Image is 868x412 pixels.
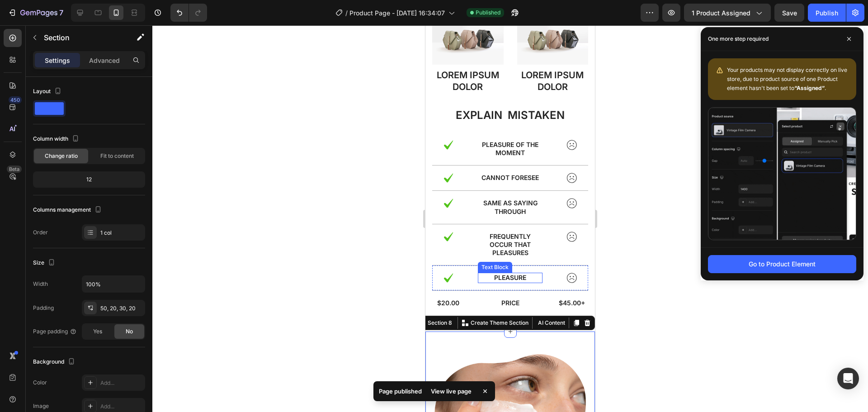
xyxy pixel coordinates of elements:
[425,385,477,398] div: View live page
[684,4,771,22] button: 1 product assigned
[100,379,143,387] div: Add...
[33,304,54,312] div: Padding
[708,34,769,43] p: One more step required
[53,148,116,156] p: cannot foresee
[8,274,38,282] p: $20.00
[727,66,847,91] span: Your products may not display correctly on live store, due to product source of one Product eleme...
[45,56,70,65] p: Settings
[9,96,22,104] div: 450
[18,247,28,258] img: gempages_432750572815254551-a8dbcb98-7050-4447-ba7b-34b244cf12ff.svg
[33,280,48,288] div: Width
[45,152,78,160] span: Change ratio
[141,147,152,158] img: gempages_432750572815254551-ed9ddb4d-ddf4-4ae7-ae73-be6a5f452558.svg
[33,379,47,387] div: Color
[33,327,77,336] div: Page padding
[782,9,797,17] span: Save
[7,166,22,173] div: Beta
[774,4,804,22] button: Save
[33,356,77,368] div: Background
[349,8,445,18] span: Product Page - [DATE] 16:34:07
[18,147,28,158] img: gempages_432750572815254551-a8dbcb98-7050-4447-ba7b-34b244cf12ff.svg
[4,4,67,22] button: 7
[425,25,595,412] iframe: Design area
[18,114,28,125] img: gempages_432750572815254551-a8dbcb98-7050-4447-ba7b-34b244cf12ff.svg
[476,9,500,17] span: Published
[53,274,116,282] p: Price
[45,294,103,302] p: Create Theme Section
[59,7,63,18] p: 7
[100,403,143,411] div: Add...
[44,32,118,43] p: Section
[53,174,116,190] p: same as saying through
[692,8,750,18] span: 1 product assigned
[126,327,133,336] span: No
[33,85,63,98] div: Layout
[141,247,152,258] img: gempages_432750572815254551-ed9ddb4d-ddf4-4ae7-ae73-be6a5f452558.svg
[808,4,846,22] button: Publish
[0,294,28,302] div: Section 8
[708,255,856,273] button: Go to Product Element
[18,173,28,183] img: gempages_432750572815254551-a8dbcb98-7050-4447-ba7b-34b244cf12ff.svg
[53,248,116,256] p: pleasure
[749,259,816,269] div: Go to Product Element
[93,327,102,336] span: Yes
[53,115,116,132] p: pleasure of the moment
[89,56,120,65] p: Advanced
[35,173,143,186] div: 12
[33,228,48,237] div: Order
[132,274,162,282] p: $45.00+
[8,83,162,97] p: explain mistaken
[33,402,49,410] div: Image
[33,257,57,269] div: Size
[33,133,81,145] div: Column width
[170,4,207,22] div: Undo/Redo
[345,8,348,18] span: /
[141,114,152,125] img: gempages_432750572815254551-ed9ddb4d-ddf4-4ae7-ae73-be6a5f452558.svg
[816,8,838,18] div: Publish
[141,206,152,217] img: gempages_432750572815254551-ed9ddb4d-ddf4-4ae7-ae73-be6a5f452558.svg
[8,44,77,67] p: Lorem ipsum dolor
[82,276,145,292] input: Auto
[100,152,134,160] span: Fit to content
[93,44,162,67] p: Lorem ipsum dolor
[379,387,422,396] p: Page published
[53,207,116,232] p: frequently occur that pleasures
[837,368,859,389] div: Open Intercom Messenger
[109,292,142,303] button: AI Content
[100,304,143,313] div: 50, 20, 30, 20
[100,229,143,237] div: 1 col
[794,85,825,91] b: “Assigned”
[54,238,85,246] div: Text Block
[141,173,152,183] img: gempages_432750572815254551-ed9ddb4d-ddf4-4ae7-ae73-be6a5f452558.svg
[33,204,104,216] div: Columns management
[18,206,28,217] img: gempages_432750572815254551-a8dbcb98-7050-4447-ba7b-34b244cf12ff.svg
